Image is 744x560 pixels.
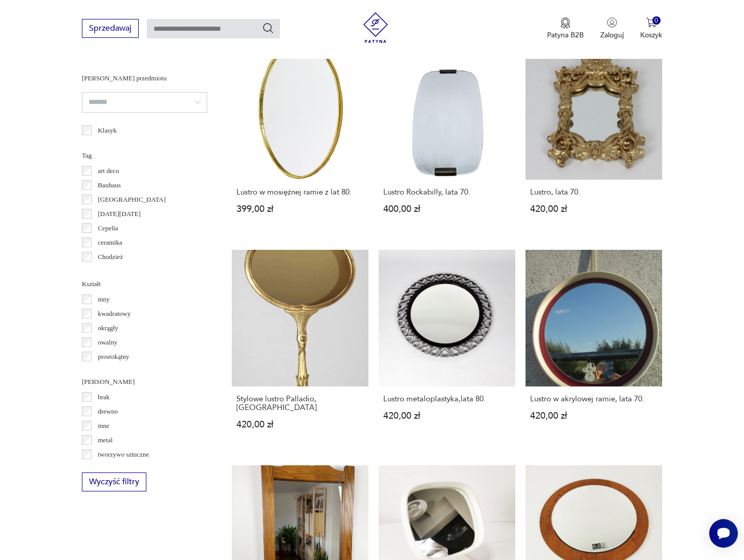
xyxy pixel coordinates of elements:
img: Ikona medalu [560,17,571,29]
button: Patyna B2B [547,17,584,40]
h3: Lustro metaloplastyka,lata 80. [383,395,511,403]
div: 0 [652,16,661,25]
p: Cepelia [98,223,118,234]
button: Szukaj [262,22,274,34]
a: Lustro metaloplastyka,lata 80.Lustro metaloplastyka,lata 80.420,00 zł [379,250,515,449]
p: 420,00 zł [383,412,511,420]
p: okrągły [98,322,118,334]
button: Sprzedawaj [82,19,139,38]
img: Ikona koszyka [646,17,657,28]
p: Kształt [82,278,207,290]
p: Ćmielów [98,266,122,277]
a: KlasykLustro Rockabilly, lata 70.Lustro Rockabilly, lata 70.400,00 zł [379,43,515,233]
img: Patyna - sklep z meblami i dekoracjami vintage [360,12,391,43]
iframe: Smartsupp widget button [709,519,738,548]
h3: Stylowe lustro Palladio, [GEOGRAPHIC_DATA] [236,395,364,412]
h3: Lustro Rockabilly, lata 70. [383,188,511,197]
a: Stylowe lustro Palladio, WłochyStylowe lustro Palladio, [GEOGRAPHIC_DATA]420,00 zł [232,250,368,449]
p: Chodzież [98,251,123,263]
h3: Lustro, lata 70. [530,188,658,197]
p: owalny [98,337,117,348]
p: Zaloguj [600,30,624,40]
p: prostokątny [98,351,129,362]
p: 399,00 zł [236,205,364,213]
p: Tag [82,150,207,161]
button: 0Koszyk [640,17,662,40]
p: 420,00 zł [236,420,364,429]
h3: Lustro w akrylowej ramie, lata 70. [530,395,658,403]
a: Sprzedawaj [82,26,139,33]
p: 420,00 zł [530,205,658,213]
p: tworzywo sztuczne [98,449,149,460]
p: art deco [98,165,119,177]
a: Ikona medaluPatyna B2B [547,17,584,40]
p: [DATE][DATE] [98,208,141,220]
p: kwadratowy [98,308,130,319]
a: Lustro w akrylowej ramie, lata 70.Lustro w akrylowej ramie, lata 70.420,00 zł [526,250,662,449]
p: ceramika [98,237,122,248]
p: [GEOGRAPHIC_DATA] [98,194,166,205]
p: brak [98,392,110,403]
p: 400,00 zł [383,205,511,213]
p: 420,00 zł [530,412,658,420]
p: [PERSON_NAME] przedmiotu [82,73,207,84]
button: Zaloguj [600,17,624,40]
h3: Lustro w mosiężnej ramie z lat 80. [236,188,364,197]
a: Lustro w mosiężnej ramie z lat 80.Lustro w mosiężnej ramie z lat 80.399,00 zł [232,43,368,233]
img: Ikonka użytkownika [607,17,617,28]
p: Bauhaus [98,180,121,191]
button: Wyczyść filtry [82,472,146,491]
p: inny [98,294,110,305]
p: drewno [98,406,118,417]
p: inne [98,420,109,432]
p: metal [98,435,113,446]
p: Klasyk [98,125,117,136]
p: Koszyk [640,30,662,40]
a: Lustro, lata 70.Lustro, lata 70.420,00 zł [526,43,662,233]
p: Patyna B2B [547,30,584,40]
p: [PERSON_NAME] [82,376,207,387]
